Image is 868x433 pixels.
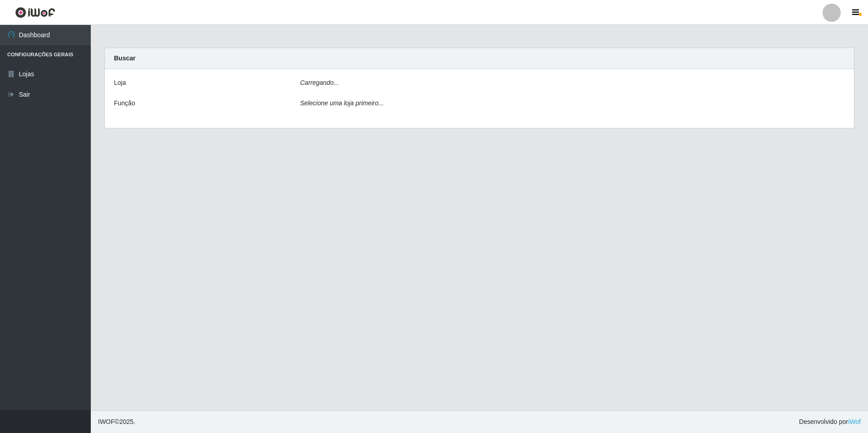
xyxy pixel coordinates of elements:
i: Selecione uma loja primeiro... [300,99,384,107]
strong: Buscar [114,54,135,62]
span: © 2025 . [98,417,135,427]
span: Desenvolvido por [799,417,861,427]
i: Carregando... [300,79,339,86]
label: Loja [114,78,126,88]
img: CoreUI Logo [15,7,55,18]
span: IWOF [98,418,115,425]
label: Função [114,98,135,108]
a: iWof [848,418,861,425]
